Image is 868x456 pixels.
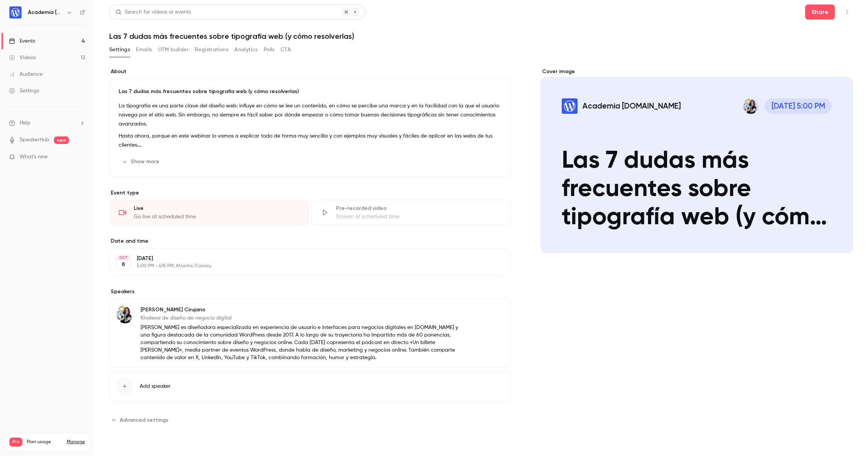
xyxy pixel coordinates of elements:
[9,119,85,127] li: help-dropdown-opener
[109,44,130,56] button: Settings
[541,68,853,75] label: Cover image
[116,8,191,16] div: Search for videos or events
[312,200,511,225] div: Pre-recorded videoStream at scheduled time
[116,305,134,323] img: Ana Cirujano
[109,414,173,426] button: Advanced settings
[281,44,291,56] button: CTA
[134,213,299,220] div: Go live at scheduled time
[109,237,510,245] label: Date and time
[119,101,501,129] p: La tipografía es una parte clave del diseño web: influye en cómo se lee un contenido, en cómo se ...
[136,44,152,56] button: Emails
[20,136,49,144] a: SpeakerHub
[9,54,36,61] div: Videos
[141,314,462,322] p: Khaleesi de diseño de negocio digital
[119,156,164,168] button: Show more
[9,70,43,78] div: Audience
[336,205,501,212] div: Pre-recorded video
[54,136,69,144] span: new
[109,200,309,225] div: LiveGo live at scheduled time
[119,88,501,95] p: Las 7 dudas más frecuentes sobre tipografía web (y cómo resolverlas)
[119,132,501,150] p: Hasta ahora, porque en este webinar lo vamos a explicar todo de forma muy sencilla y con ejemplos...
[140,383,171,390] span: Add speaker
[67,439,85,445] a: Manage
[264,44,275,56] button: Polls
[9,438,22,447] span: Pro
[158,44,189,56] button: UTM builder
[27,439,62,445] span: Plan usage
[137,255,471,262] p: [DATE]
[109,371,510,402] button: Add speaker
[20,153,48,161] span: What's new
[116,255,130,260] div: OCT
[109,288,510,295] label: Speakers
[9,87,39,95] div: Settings
[109,68,510,75] label: About
[20,119,31,127] span: Help
[137,263,471,269] p: 5:00 PM - 6:15 PM, Atlantic/Canary
[120,416,168,424] span: Advanced settings
[195,44,228,56] button: Registrations
[805,5,835,20] button: Share
[9,6,21,18] img: Academia WordPress.com
[134,205,299,212] div: Live
[336,213,501,220] div: Stream at scheduled time
[9,37,35,45] div: Events
[109,298,510,368] div: Ana Cirujano[PERSON_NAME] CirujanoKhaleesi de diseño de negocio digital[PERSON_NAME] es diseñador...
[28,9,63,16] h6: Academia [DOMAIN_NAME]
[541,68,853,253] section: Cover image
[109,414,510,426] section: Advanced settings
[76,154,85,161] iframe: Noticeable Trigger
[122,261,125,268] p: 8
[234,44,258,56] button: Analytics
[109,32,853,41] h1: Las 7 dudas más frecuentes sobre tipografía web (y cómo resolverlas)
[109,189,510,197] p: Event type
[141,306,462,314] p: [PERSON_NAME] Cirujano
[141,324,462,361] p: [PERSON_NAME] es diseñadora especializada en experiencia de usuario e interfaces para negocios di...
